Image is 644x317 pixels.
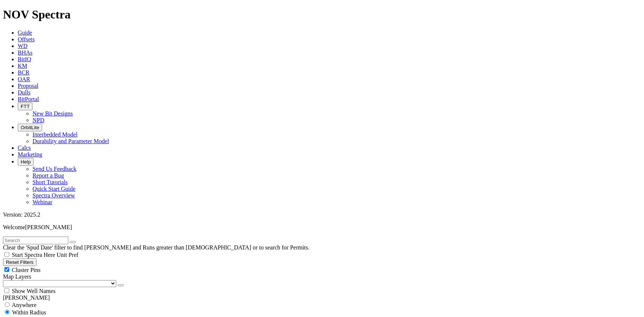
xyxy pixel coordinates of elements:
a: NPD [32,117,44,123]
a: Interbedded Model [32,131,78,138]
span: FTT [21,104,30,109]
a: KM [18,63,27,69]
input: Start Spectra Here [4,252,9,257]
span: OrbitLite [21,125,39,130]
button: Help [18,158,34,166]
button: OrbitLite [18,124,42,131]
a: Report a Bug [32,172,64,179]
h1: NOV Spectra [3,8,641,21]
a: WD [18,43,28,49]
span: Help [21,159,31,165]
input: Search [3,237,68,244]
span: Within Radius [12,309,46,316]
span: Map Layers [3,273,31,280]
span: Cluster Pins [12,267,41,273]
a: BitIQ [18,56,31,62]
a: BitPortal [18,96,39,102]
span: [PERSON_NAME] [25,224,72,230]
a: Dulls [18,89,31,96]
div: Version: 2025.2 [3,211,641,218]
span: Show Well Names [12,288,55,294]
a: Guide [18,30,32,36]
a: BCR [18,69,30,76]
a: Spectra Overview [32,192,75,199]
a: Marketing [18,151,42,158]
a: Quick Start Guide [32,186,75,192]
button: Reset Filters [3,258,37,266]
a: OAR [18,76,30,82]
a: Short Tutorials [32,179,68,185]
span: Clear the 'Spud Date' filter to find [PERSON_NAME] and Runs greater than [DEMOGRAPHIC_DATA] or to... [3,244,310,251]
a: Proposal [18,83,38,89]
div: [PERSON_NAME] [3,294,641,301]
a: Durability and Parameter Model [32,138,109,144]
a: New Bit Designs [32,110,73,117]
a: BHAs [18,49,32,56]
button: FTT [18,103,32,110]
span: Anywhere [12,302,37,308]
span: Start Spectra Here [12,252,55,258]
p: Welcome [3,224,641,231]
span: Unit Pref [56,252,78,258]
a: Webinar [32,199,52,205]
a: Send Us Feedback [32,166,76,172]
a: Offsets [18,36,35,42]
a: Calcs [18,145,31,151]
